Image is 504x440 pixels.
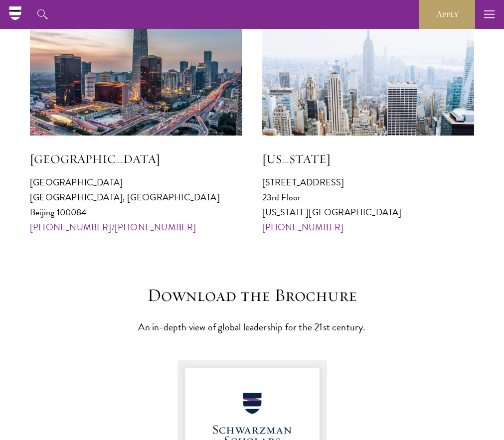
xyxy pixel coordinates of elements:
a: [PHONE_NUMBER] [262,220,344,234]
p: An in-depth view of global leadership for the 21st century. [98,318,407,335]
p: [GEOGRAPHIC_DATA] [GEOGRAPHIC_DATA], [GEOGRAPHIC_DATA] Beijing 100084 [30,175,242,235]
a: [PHONE_NUMBER]/[PHONE_NUMBER] [30,220,196,234]
h3: Download the Brochure [98,285,407,306]
p: [STREET_ADDRESS] 23rd Floor [US_STATE][GEOGRAPHIC_DATA] [262,175,475,235]
h5: [GEOGRAPHIC_DATA] [30,150,242,167]
h5: [US_STATE] [262,150,475,167]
